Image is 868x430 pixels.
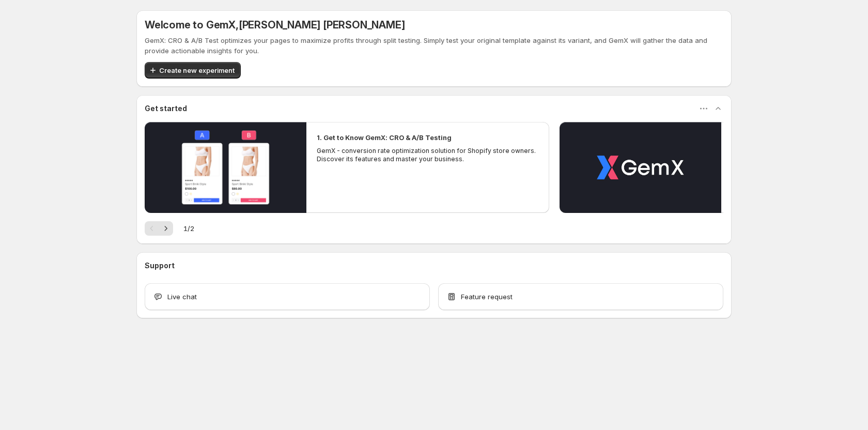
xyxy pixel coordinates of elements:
[145,35,723,56] p: GemX: CRO & A/B Test optimizes your pages to maximize profits through split testing. Simply test ...
[145,221,173,236] nav: Pagination
[145,122,306,213] button: Play video
[145,260,175,271] h3: Support
[145,103,187,114] h3: Get started
[183,223,194,234] span: 1 / 2
[159,221,173,236] button: Next
[159,65,235,75] span: Create new experiment
[317,147,539,163] p: GemX - conversion rate optimization solution for Shopify store owners. Discover its features and ...
[461,291,513,302] span: Feature request
[236,19,405,31] span: , [PERSON_NAME] [PERSON_NAME]
[167,291,197,302] span: Live chat
[560,122,721,213] button: Play video
[145,62,241,79] button: Create new experiment
[145,19,405,31] h5: Welcome to GemX
[317,132,452,143] h2: 1. Get to Know GemX: CRO & A/B Testing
